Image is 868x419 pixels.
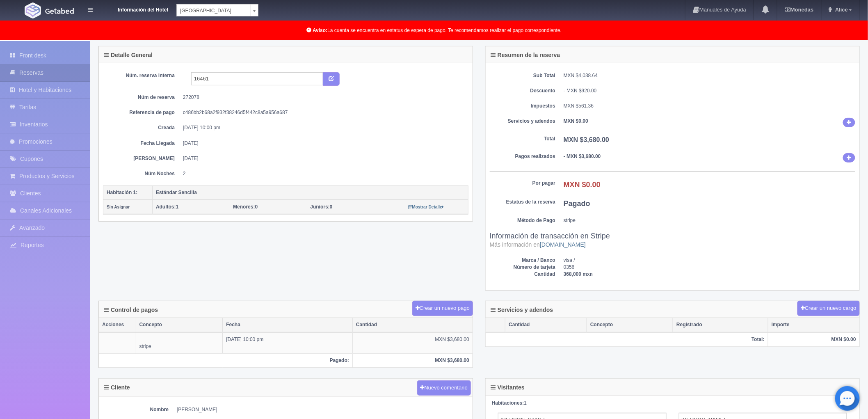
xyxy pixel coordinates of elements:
[233,204,258,210] span: 0
[490,257,555,264] dt: Marca / Banco
[183,124,462,131] dd: [DATE] 10:00 pm
[99,318,136,332] th: Acciones
[490,199,555,206] dt: Estatus de la reserva
[183,155,462,162] dd: [DATE]
[313,27,327,33] b: Aviso:
[104,52,153,58] h4: Detalle General
[311,204,333,210] span: 0
[505,318,587,332] th: Cantidad
[183,109,462,116] dd: c486bb2b68a2f932f38246d5f442c8a5a956a687
[183,170,462,177] dd: 2
[107,205,130,209] small: Sin Asignar
[564,217,855,224] dd: stripe
[412,301,473,316] button: Crear un nuevo pago
[490,153,555,160] dt: Pagos realizados
[156,204,176,210] strong: Adultos:
[490,232,855,249] h3: Información de transacción en Stripe
[564,72,855,79] dd: MXN $4,038.64
[136,318,223,332] th: Concepto
[564,199,590,208] b: Pagado
[353,332,473,354] td: MXN $3,680.00
[107,190,137,195] b: Habitación 1:
[109,109,175,116] dt: Referencia de pago
[233,204,255,210] strong: Menores:
[490,118,555,125] dt: Servicios y adendos
[25,2,41,18] img: Getabed
[486,332,768,347] th: Total:
[490,87,555,94] dt: Descuento
[104,385,130,391] h4: Cliente
[492,400,524,406] strong: Habitaciones:
[353,353,473,367] th: MXN $3,680.00
[490,241,586,248] small: Más información en
[564,181,601,189] b: MXN $0.00
[417,380,471,396] button: Nuevo comentario
[564,118,588,124] b: MXN $0.00
[490,135,555,142] dt: Total
[409,205,444,209] small: Mostrar Detalle
[490,72,555,79] dt: Sub Total
[45,8,74,14] img: Getabed
[103,406,169,413] dt: Nombre
[564,257,855,264] dd: visa /
[136,332,223,354] td: stripe
[564,153,601,159] b: - MXN $3,680.00
[490,264,555,271] dt: Número de tarjeta
[490,217,555,224] dt: Método de Pago
[180,5,247,17] span: [GEOGRAPHIC_DATA]
[768,318,859,332] th: Importe
[785,7,813,13] b: Monedas
[109,94,175,101] dt: Núm de reserva
[109,170,175,177] dt: Núm Noches
[564,103,855,110] dd: MXN $561.36
[109,140,175,147] dt: Fecha Llegada
[540,241,586,248] a: [DOMAIN_NAME]
[490,180,555,187] dt: Por pagar
[103,4,168,14] dt: Información del Hotel
[673,318,768,332] th: Registrado
[223,332,353,354] td: [DATE] 10:00 pm
[564,264,855,271] dd: 0356
[491,52,560,58] h4: Resumen de la reserva
[183,140,462,147] dd: [DATE]
[104,307,158,313] h4: Control de pagos
[311,204,330,210] strong: Juniors:
[176,4,258,16] a: [GEOGRAPHIC_DATA]
[156,204,178,210] span: 1
[490,103,555,110] dt: Impuestos
[353,318,473,332] th: Cantidad
[833,7,848,13] span: Alice
[223,318,353,332] th: Fecha
[109,155,175,162] dt: [PERSON_NAME]
[109,72,175,79] dt: Núm. reserva interna
[109,124,175,131] dt: Creada
[587,318,673,332] th: Concepto
[564,87,855,94] div: - MXN $920.00
[153,185,468,200] th: Estándar Sencilla
[797,301,860,316] button: Crear un nuevo cargo
[99,353,353,367] th: Pagado:
[492,400,853,407] div: 1
[409,204,444,210] a: Mostrar Detalle
[490,271,555,278] dt: Cantidad
[491,307,553,313] h4: Servicios y adendos
[491,385,525,391] h4: Visitantes
[564,271,593,277] b: 368,000 mxn
[768,332,859,347] th: MXN $0.00
[564,136,609,143] b: MXN $3,680.00
[177,406,468,413] dd: [PERSON_NAME]
[183,94,462,101] dd: 272078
